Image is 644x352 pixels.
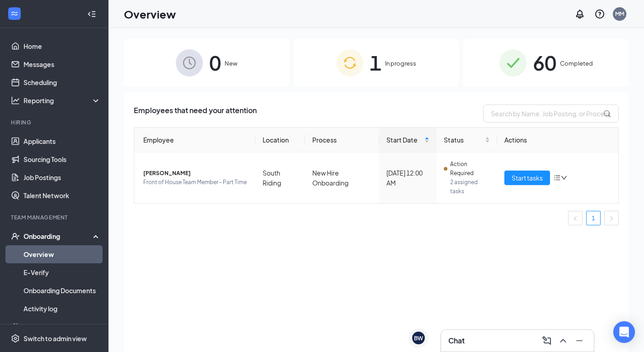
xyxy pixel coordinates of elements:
span: Front of House Team Member - Part Time [143,178,248,187]
div: Team Management [11,214,99,221]
a: Talent Network [24,186,101,205]
span: right [609,216,614,221]
a: Scheduling [24,73,101,91]
a: Onboarding Documents [24,281,101,300]
td: New Hire Onboarding [305,152,379,203]
span: [PERSON_NAME] [143,169,248,178]
button: ComposeMessage [540,333,554,348]
button: right [604,211,619,225]
a: Job Postings [24,168,101,186]
td: South Riding [255,152,305,203]
div: Switch to admin view [24,334,87,343]
span: 1 [370,47,381,78]
span: Start Date [386,135,423,145]
th: Employee [134,128,255,152]
h3: Chat [448,336,465,346]
svg: Settings [11,334,20,343]
div: Reporting [24,96,101,105]
svg: QuestionInfo [594,9,605,19]
span: down [561,175,567,181]
span: In progress [385,59,416,68]
svg: Analysis [11,96,20,105]
svg: Collapse [87,10,96,19]
span: left [573,216,578,221]
a: Applicants [24,132,101,150]
button: Minimize [572,333,587,348]
span: Employees that need your attention [134,105,257,123]
th: Status [437,128,497,152]
button: ChevronUp [556,333,570,348]
svg: ComposeMessage [541,335,552,346]
th: Location [255,128,305,152]
h1: Overview [124,6,176,22]
a: 1 [587,211,600,225]
span: 2 assigned tasks [450,178,490,196]
a: E-Verify [24,263,101,281]
div: BW [414,334,423,342]
span: 60 [533,47,556,78]
span: bars [554,174,561,181]
svg: Minimize [574,335,585,346]
li: Next Page [604,211,619,225]
div: MM [615,10,624,18]
svg: UserCheck [11,232,20,241]
div: Onboarding [24,232,93,241]
a: Team [24,318,101,336]
a: Home [24,37,101,55]
button: Start tasks [504,171,550,185]
button: left [568,211,583,225]
span: Status [444,135,483,145]
th: Actions [497,128,618,152]
svg: WorkstreamLogo [10,9,19,18]
input: Search by Name, Job Posting, or Process [483,105,619,123]
li: 1 [586,211,601,225]
svg: Notifications [574,9,585,19]
span: Action Required [450,160,490,178]
a: Messages [24,55,101,73]
svg: ChevronUp [558,335,569,346]
div: Hiring [11,119,99,126]
span: Completed [560,59,593,68]
span: Start tasks [512,173,543,183]
a: Sourcing Tools [24,150,101,168]
th: Process [305,128,379,152]
li: Previous Page [568,211,583,225]
a: Overview [24,245,101,263]
div: [DATE] 12:00 AM [386,168,429,188]
span: 0 [209,47,221,78]
span: New [225,59,237,68]
div: Open Intercom Messenger [613,321,635,343]
a: Activity log [24,300,101,318]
